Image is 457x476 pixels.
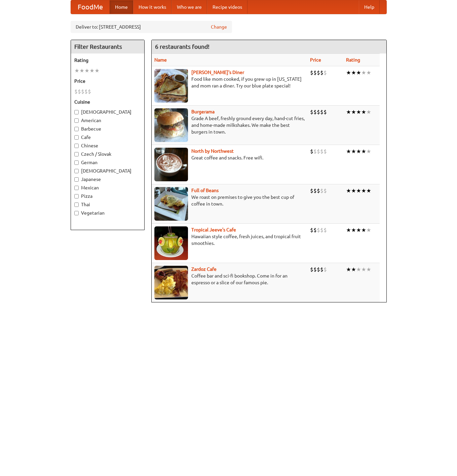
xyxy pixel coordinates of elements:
[94,67,100,74] li: ★
[74,144,79,148] input: Chinese
[346,69,351,76] li: ★
[154,57,167,63] a: Name
[317,108,320,116] li: $
[155,43,210,50] ng-pluralize: 6 restaurants found!
[110,0,133,14] a: Home
[79,67,84,74] li: ★
[351,148,356,155] li: ★
[88,88,91,95] li: $
[154,69,188,103] img: sallys.jpg
[351,108,356,116] li: ★
[154,76,305,89] p: Food like mom cooked, if you grew up in [US_STATE] and mom ran a diner. Try our blue plate special!
[74,78,141,84] h5: Price
[74,211,79,215] input: Vegetarian
[191,227,236,232] a: Tropical Jeeve's Cafe
[361,226,366,234] li: ★
[74,193,141,199] label: Pizza
[346,148,351,155] li: ★
[81,88,84,95] li: $
[74,203,79,207] input: Thai
[346,266,351,273] li: ★
[310,57,321,63] a: Price
[310,266,313,273] li: $
[361,187,366,194] li: ★
[313,108,317,116] li: $
[74,184,141,191] label: Mexican
[154,115,305,135] p: Grade A beef, freshly ground every day, hand-cut fries, and home-made milkshakes. We make the bes...
[346,57,360,63] a: Rating
[320,108,323,116] li: $
[84,67,89,74] li: ★
[74,118,79,123] input: American
[74,88,78,95] li: $
[154,272,305,286] p: Coffee bar and sci-fi bookshop. Come in for an espresso or a slice of our famous pie.
[154,226,188,260] img: jeeves.jpg
[310,69,313,76] li: $
[313,148,317,155] li: $
[191,70,244,75] a: [PERSON_NAME]'s Diner
[154,148,188,181] img: north.jpg
[74,210,141,216] label: Vegetarian
[74,109,141,115] label: [DEMOGRAPHIC_DATA]
[84,88,88,95] li: $
[366,266,371,273] li: ★
[74,186,79,190] input: Mexican
[346,187,351,194] li: ★
[74,135,79,140] input: Cafe
[78,88,81,95] li: $
[320,266,323,273] li: $
[310,148,313,155] li: $
[191,266,217,272] a: Zardoz Cafe
[74,134,141,141] label: Cafe
[356,266,361,273] li: ★
[154,187,188,221] img: beans.jpg
[317,226,320,234] li: $
[74,152,79,156] input: Czech / Slovak
[74,127,79,131] input: Barbecue
[74,99,141,105] h5: Cuisine
[313,266,317,273] li: $
[74,117,141,124] label: American
[191,188,219,193] b: Full of Beans
[310,108,313,116] li: $
[323,226,327,234] li: $
[351,266,356,273] li: ★
[320,69,323,76] li: $
[346,108,351,116] li: ★
[351,69,356,76] li: ★
[320,187,323,194] li: $
[89,67,94,74] li: ★
[154,108,188,142] img: burgerama.jpg
[74,142,141,149] label: Chinese
[366,69,371,76] li: ★
[211,24,227,30] a: Change
[74,169,79,173] input: [DEMOGRAPHIC_DATA]
[323,108,327,116] li: $
[356,226,361,234] li: ★
[313,69,317,76] li: $
[71,40,144,53] h4: Filter Restaurants
[366,108,371,116] li: ★
[191,109,215,114] a: Burgerama
[191,148,234,154] b: North by Northwest
[74,159,141,166] label: German
[74,110,79,114] input: [DEMOGRAPHIC_DATA]
[74,194,79,198] input: Pizza
[323,69,327,76] li: $
[323,148,327,155] li: $
[71,21,232,33] div: Deliver to: [STREET_ADDRESS]
[74,177,79,182] input: Japanese
[172,0,207,14] a: Who we are
[323,266,327,273] li: $
[310,226,313,234] li: $
[74,201,141,208] label: Thai
[356,108,361,116] li: ★
[366,148,371,155] li: ★
[154,154,305,161] p: Great coffee and snacks. Free wifi.
[361,148,366,155] li: ★
[74,151,141,157] label: Czech / Slovak
[320,226,323,234] li: $
[74,168,141,174] label: [DEMOGRAPHIC_DATA]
